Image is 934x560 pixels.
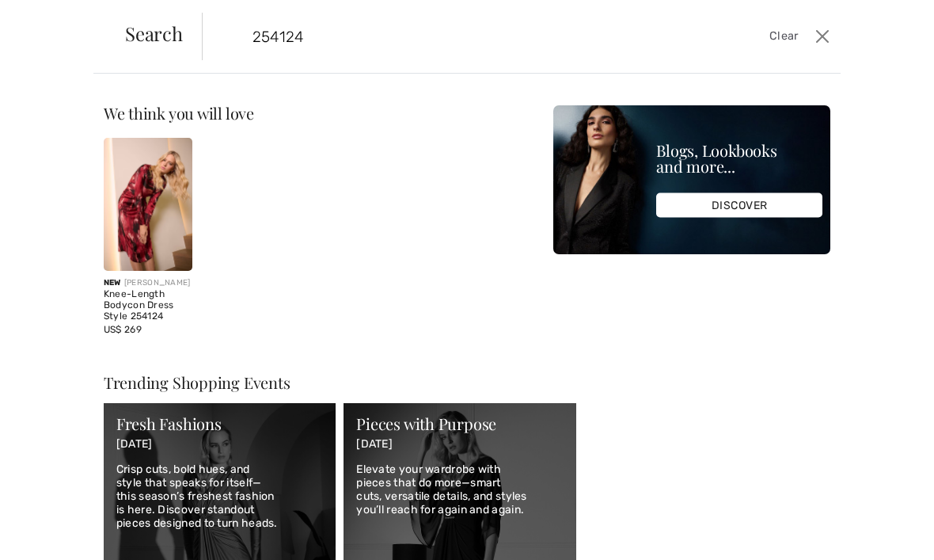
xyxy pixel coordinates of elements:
[104,277,192,289] div: [PERSON_NAME]
[116,463,323,530] p: Crisp cuts, bold hues, and style that speaks for itself—this season’s freshest fashion is here. D...
[104,289,192,322] div: Knee-Length Bodycon Dress Style 254124
[125,24,183,43] span: Search
[553,105,830,254] img: Blogs, Lookbooks and more...
[656,143,822,174] div: Blogs, Lookbooks and more...
[811,24,834,49] button: Close
[769,28,799,45] span: Clear
[356,416,563,432] div: Pieces with Purpose
[116,416,323,432] div: Fresh Fashions
[116,438,323,451] p: [DATE]
[104,138,192,271] img: Knee-Length Bodycon Dress Style 254124. Black/red
[104,102,254,124] span: We think you will love
[104,278,121,288] span: New
[241,13,669,60] input: TYPE TO SEARCH
[104,375,576,390] div: Trending Shopping Events
[104,324,142,335] span: US$ 269
[656,193,822,218] div: DISCOVER
[356,438,563,451] p: [DATE]
[356,463,563,516] p: Elevate your wardrobe with pieces that do more—smart cuts, versatile details, and styles you’ll r...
